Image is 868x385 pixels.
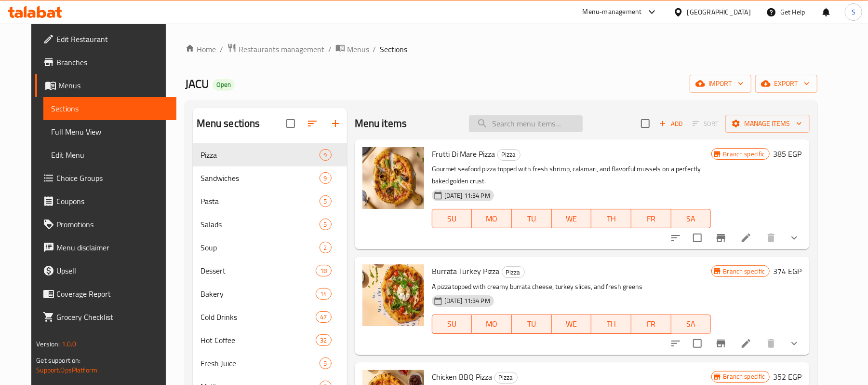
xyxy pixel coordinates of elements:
button: sort-choices [664,226,687,249]
button: TU [512,209,552,228]
button: Manage items [725,115,810,133]
svg: Show Choices [788,232,800,244]
span: 9 [320,174,331,183]
button: show more [783,226,806,249]
nav: breadcrumb [185,43,817,55]
button: delete [760,332,783,355]
span: 9 [320,151,331,160]
span: TH [595,212,628,226]
span: Get support on: [36,354,80,367]
button: export [755,75,817,93]
div: Open [213,79,235,91]
span: [DATE] 11:34 PM [441,296,494,305]
div: Hot Coffee32 [193,329,347,352]
h6: 352 EGP [774,370,802,384]
span: 47 [316,313,331,322]
span: Soup [200,242,320,253]
a: Grocery Checklist [35,305,176,329]
button: SU [432,315,472,334]
button: FR [631,315,671,334]
span: Sandwiches [200,172,320,184]
span: Bakery [200,288,316,300]
span: MO [476,317,508,331]
span: Manage items [733,118,802,130]
button: import [690,75,751,93]
span: Full Menu View [51,126,169,137]
span: Branch specific [720,267,769,276]
div: Soup2 [193,236,347,259]
button: SA [671,315,711,334]
h2: Menu sections [197,116,260,131]
a: Upsell [35,259,176,282]
h2: Menu items [355,116,407,131]
span: Grocery Checklist [56,311,169,323]
span: WE [556,317,588,331]
h6: 374 EGP [774,264,802,278]
div: Dessert18 [193,259,347,282]
p: Gourmet seafood pizza topped with fresh shrimp, calamari, and flavorful mussels on a perfectly ba... [432,163,711,187]
button: delete [760,226,783,249]
a: Coverage Report [35,282,176,305]
img: Burrata Turkey Pizza [362,264,424,326]
div: items [316,334,331,346]
button: MO [472,209,512,228]
button: show more [783,332,806,355]
span: Pasta [200,195,320,207]
span: Select to update [687,228,708,248]
span: Promotions [56,219,169,230]
div: items [320,242,332,253]
span: 5 [320,220,331,229]
span: Sections [380,43,408,55]
span: import [697,78,744,90]
span: TH [595,317,628,331]
button: WE [552,209,592,228]
span: Pizza [498,149,520,160]
span: S [852,7,855,17]
h6: 385 EGP [774,147,802,161]
span: Sections [51,103,169,114]
span: Choice Groups [56,172,169,184]
span: Cold Drinks [200,311,316,323]
div: items [316,311,331,323]
span: 2 [320,243,331,252]
div: Dessert [200,265,316,276]
div: Salads [200,219,320,230]
button: SA [671,209,711,228]
li: / [220,43,223,55]
span: FR [635,317,668,331]
span: TU [516,317,548,331]
div: Salads5 [193,213,347,236]
div: items [320,172,332,184]
span: Add [658,118,684,129]
button: SU [432,209,472,228]
span: Add item [655,116,686,131]
span: Menus [347,43,369,55]
span: SA [675,317,708,331]
a: Edit Menu [43,143,176,166]
button: TU [512,315,552,334]
button: TH [591,315,631,334]
input: search [469,115,583,132]
span: 32 [316,336,331,345]
span: Open [213,81,235,89]
a: Support.OpsPlatform [36,364,97,376]
span: Burrata Turkey Pizza [432,264,500,278]
span: Hot Coffee [200,334,316,346]
div: items [320,149,332,161]
span: TU [516,212,548,226]
div: Pasta5 [193,190,347,213]
button: MO [472,315,512,334]
span: Menu disclaimer [56,242,169,253]
span: Coverage Report [56,288,169,300]
a: Coupons [35,190,176,213]
div: Pizza [494,372,518,384]
span: Version: [36,338,60,350]
button: sort-choices [664,332,687,355]
span: Frutti Di Mare Pizza [432,147,495,161]
a: Branches [35,51,176,74]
